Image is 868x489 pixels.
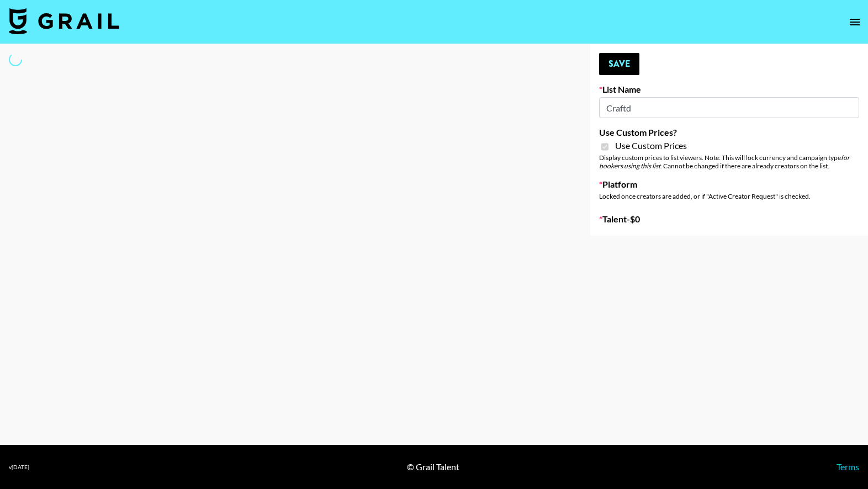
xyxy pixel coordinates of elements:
button: open drawer [844,11,866,33]
em: for bookers using this list [599,153,850,170]
div: Display custom prices to list viewers. Note: This will lock currency and campaign type . Cannot b... [599,153,859,170]
span: Use Custom Prices [615,140,687,151]
label: List Name [599,84,859,95]
label: Use Custom Prices? [599,127,859,138]
button: Save [599,53,639,75]
div: Locked once creators are added, or if "Active Creator Request" is checked. [599,192,859,200]
div: v [DATE] [9,464,29,471]
label: Platform [599,179,859,190]
a: Terms [837,461,859,472]
img: Grail Talent [9,8,119,34]
label: Talent - $ 0 [599,214,859,225]
div: © Grail Talent [407,461,459,472]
